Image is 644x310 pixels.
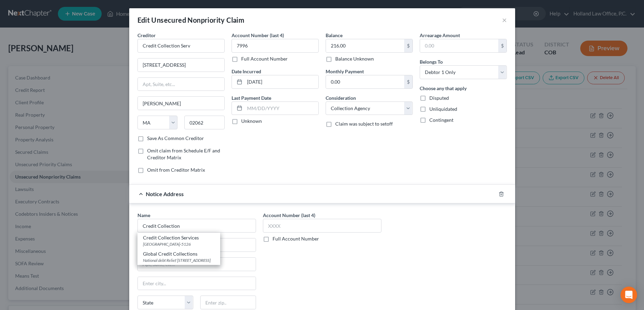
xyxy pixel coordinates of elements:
span: Omit claim from Schedule E/F and Creditor Matrix [147,148,220,160]
button: × [502,16,507,24]
span: Creditor [137,32,156,38]
label: Full Account Number [241,55,288,62]
span: Contingent [429,117,453,123]
div: Credit Collection Services [143,234,215,241]
div: National debt Relief [STREET_ADDRESS] [143,257,215,263]
label: Arrearage Amount [420,32,460,39]
label: Monthly Payment [326,68,364,75]
input: Search creditor by name... [137,39,225,53]
label: Account Number (last 4) [232,32,284,39]
input: 0.00 [420,39,498,52]
input: 0.00 [326,75,404,88]
input: Search by name... [137,219,256,233]
div: $ [404,75,412,88]
span: Notice Address [146,191,184,197]
div: $ [404,39,412,52]
input: Enter zip... [184,116,225,129]
input: Enter city... [138,97,224,110]
label: Full Account Number [273,235,319,242]
span: Omit from Creditor Matrix [147,167,205,173]
span: Name [137,212,150,218]
span: Unliquidated [429,106,457,112]
div: [GEOGRAPHIC_DATA]-5126 [143,241,215,247]
input: XXXX [232,39,319,53]
div: Edit Unsecured Nonpriority Claim [137,15,245,25]
label: Date Incurred [232,68,261,75]
input: MM/DD/YYYY [245,102,318,115]
span: Claim was subject to setoff [335,121,393,127]
label: Account Number (last 4) [263,212,315,219]
label: Last Payment Date [232,94,271,101]
label: Choose any that apply [420,85,467,92]
label: Balance Unknown [335,55,374,62]
input: Apt, Suite, etc... [138,78,224,91]
label: Save As Common Creditor [147,135,204,142]
label: Unknown [241,118,262,125]
label: Balance [326,32,343,39]
input: XXXX [263,219,381,233]
input: MM/DD/YYYY [245,75,318,88]
input: Enter address... [138,58,224,72]
span: Disputed [429,95,449,101]
label: Consideration [326,94,356,101]
input: 0.00 [326,39,404,52]
div: $ [498,39,507,52]
input: Enter city... [138,277,256,290]
span: Belongs To [420,59,443,65]
div: Global Credit Collections [143,250,215,257]
input: Enter zip.. [200,296,256,309]
div: Open Intercom Messenger [621,287,637,303]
